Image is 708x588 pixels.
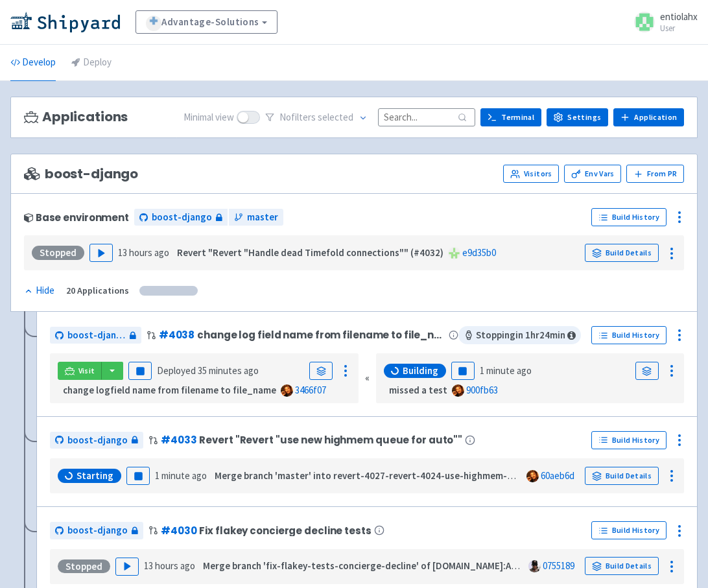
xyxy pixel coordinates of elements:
[134,209,228,226] a: boost-django
[183,110,234,125] span: Minimal view
[77,469,113,482] span: Starting
[157,364,259,377] span: Deployed
[591,208,667,226] a: Build History
[403,364,438,377] span: Building
[365,353,370,403] div: «
[295,384,326,396] a: 3466f07
[67,433,128,448] span: boost-django
[161,433,196,447] a: #4033
[451,362,475,380] button: Pause
[155,469,207,482] time: 1 minute ago
[197,329,445,340] span: change log field name from filename to file_name
[626,165,684,183] button: From PR
[229,209,283,226] a: master
[58,362,102,380] a: Visit
[115,558,139,576] button: Play
[591,521,667,539] a: Build History
[144,559,195,572] time: 13 hours ago
[24,167,138,182] span: boost-django
[541,469,574,482] a: 60aeb6d
[10,12,120,32] img: Shipyard logo
[585,244,659,262] a: Build Details
[136,10,277,34] a: Advantage-Solutions
[71,45,112,81] a: Deploy
[466,384,498,396] a: 900fb63
[458,326,581,344] span: Stopping in 1 hr 24 min
[585,557,659,575] a: Build Details
[24,110,128,124] h3: Applications
[564,165,621,183] a: Env Vars
[50,432,143,449] a: boost-django
[462,246,496,259] a: e9d35b0
[199,434,462,445] span: Revert "Revert "use new highmem queue for auto""
[118,246,169,259] time: 13 hours ago
[126,467,150,485] button: Pause
[613,108,684,126] a: Application
[591,326,667,344] a: Build History
[58,559,110,574] div: Stopped
[177,246,443,259] strong: Revert "Revert "Handle dead Timefold connections"" (#4032)
[50,522,143,539] a: boost-django
[378,108,475,126] input: Search...
[66,283,129,298] div: 20 Applications
[626,12,698,32] a: entiolahx User
[24,283,54,298] div: Hide
[503,165,559,183] a: Visitors
[318,111,353,123] span: selected
[480,108,541,126] a: Terminal
[159,328,195,342] a: #4038
[199,525,371,536] span: Fix flakey concierge decline tests
[660,10,698,23] span: entiolahx
[24,212,129,223] div: Base environment
[585,467,659,485] a: Build Details
[279,110,353,125] span: No filter s
[543,559,574,572] a: 0755189
[247,210,278,225] span: master
[50,327,141,344] a: boost-django
[389,384,447,396] strong: missed a test
[24,283,56,298] button: Hide
[78,366,95,376] span: Visit
[67,328,126,343] span: boost-django
[161,524,196,537] a: #4030
[89,244,113,262] button: Play
[547,108,608,126] a: Settings
[10,45,56,81] a: Develop
[152,210,212,225] span: boost-django
[660,24,698,32] small: User
[128,362,152,380] button: Pause
[480,364,532,377] time: 1 minute ago
[67,523,128,538] span: boost-django
[215,469,534,482] strong: Merge branch 'master' into revert-4027-revert-4024-use-highmem-queue
[198,364,259,377] time: 35 minutes ago
[63,384,276,396] strong: change logfield name from filename to file_name
[32,246,84,260] div: Stopped
[591,431,667,449] a: Build History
